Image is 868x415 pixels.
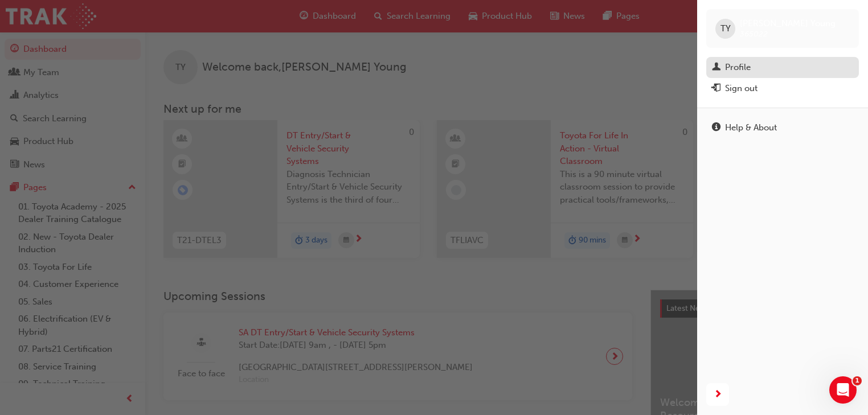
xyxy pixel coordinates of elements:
[740,18,836,28] span: [PERSON_NAME] Young
[712,123,720,133] span: info-icon
[853,376,862,385] span: 1
[714,388,722,402] span: next-icon
[725,121,777,134] div: Help & About
[829,376,857,404] iframe: Intercom live chat
[706,57,859,78] a: Profile
[740,29,768,39] span: 365022
[712,63,720,73] span: man-icon
[725,82,758,95] div: Sign out
[725,61,751,74] div: Profile
[706,78,859,99] button: Sign out
[706,117,859,138] a: Help & About
[720,22,731,35] span: TY
[712,84,720,94] span: exit-icon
